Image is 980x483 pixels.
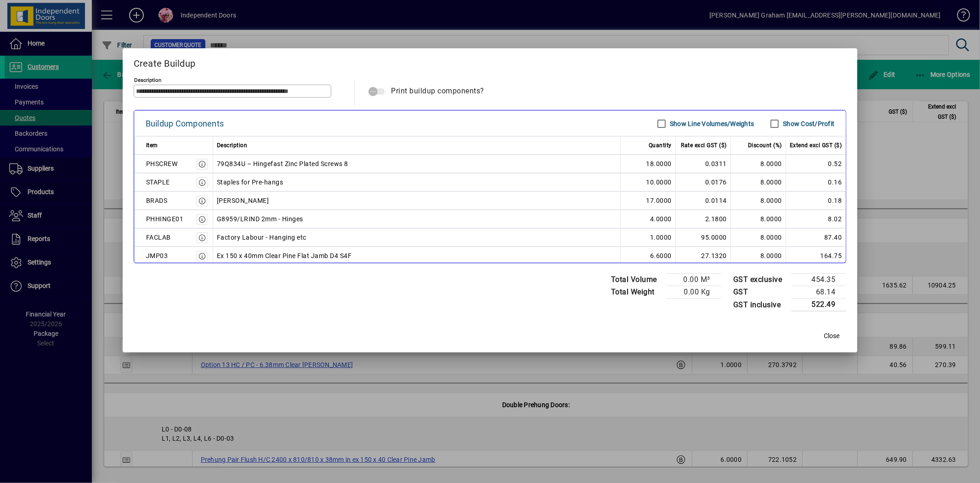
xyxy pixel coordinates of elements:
[729,274,792,286] td: GST exclusive
[791,286,846,299] td: 68.14
[213,228,621,247] td: Factory Labour - Hanging etc
[786,155,846,173] td: 0.52
[666,286,721,299] td: 0.00 Kg
[824,331,839,341] span: Close
[213,210,621,228] td: G8959/LRIND 2mm - Hinges
[731,228,786,247] td: 8.0000
[146,250,168,261] div: JMP03
[146,177,170,188] div: STAPLE
[146,140,158,151] span: Item
[649,140,672,151] span: Quantity
[680,177,727,188] div: 0.0176
[213,173,621,191] td: Staples for Pre-hangs
[729,299,792,311] td: GST inclusive
[817,328,846,345] button: Close
[666,274,721,286] td: 0.00 M³
[680,158,727,169] div: 0.0311
[217,140,248,151] span: Description
[680,250,727,261] div: 27.1320
[748,140,782,151] span: Discount (%)
[668,119,754,128] label: Show Line Volumes/Weights
[213,191,621,210] td: [PERSON_NAME]
[621,155,676,173] td: 18.0000
[391,86,485,95] span: Print buildup components?
[213,247,621,265] td: Ex 150 x 40mm Clear Pine Flat Jamb D4 S4F
[791,299,846,311] td: 522.49
[731,191,786,210] td: 8.0000
[786,173,846,191] td: 0.16
[786,228,846,247] td: 87.40
[146,116,224,131] div: Buildup Components
[786,247,846,265] td: 164.75
[621,173,676,191] td: 10.0000
[680,195,727,206] div: 0.0114
[621,247,676,265] td: 6.6000
[786,191,846,210] td: 0.18
[731,155,786,173] td: 8.0000
[134,77,161,83] mat-label: Description
[731,173,786,191] td: 8.0000
[146,195,168,206] div: BRADS
[123,48,858,75] h2: Create Buildup
[621,228,676,247] td: 1.0000
[731,247,786,265] td: 8.0000
[621,210,676,228] td: 4.0000
[606,286,666,299] td: Total Weight
[680,213,727,224] div: 2.1800
[146,232,171,243] div: FACLAB
[621,191,676,210] td: 17.0000
[790,140,842,151] span: Extend excl GST ($)
[729,286,792,299] td: GST
[781,119,834,128] label: Show Cost/Profit
[146,213,184,224] div: PHHINGE01
[213,155,621,173] td: 79Q834U – Hingefast Zinc Plated Screws 8
[146,158,178,169] div: PHSCREW
[791,274,846,286] td: 454.35
[681,140,727,151] span: Rate excl GST ($)
[731,210,786,228] td: 8.0000
[680,232,727,243] div: 95.0000
[606,274,666,286] td: Total Volume
[786,210,846,228] td: 8.02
